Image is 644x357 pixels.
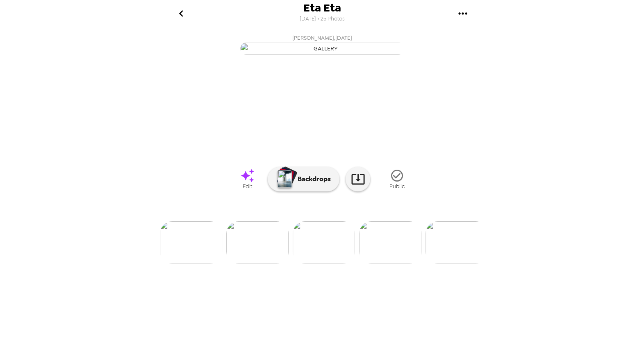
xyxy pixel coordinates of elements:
button: [PERSON_NAME],[DATE] [158,31,486,57]
img: gallery [160,221,222,264]
img: gallery [240,43,404,55]
img: gallery [226,221,289,264]
span: Public [389,183,405,190]
span: Eta Eta [303,2,341,14]
img: gallery [293,221,355,264]
button: Public [376,164,417,194]
span: [PERSON_NAME] , [DATE] [292,33,352,43]
p: Backdrops [294,174,331,184]
a: Edit [227,164,268,194]
span: [DATE] • 25 Photos [300,14,345,25]
img: gallery [426,221,488,264]
span: Edit [243,183,252,190]
button: Backdrops [268,167,339,191]
img: gallery [359,221,421,264]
